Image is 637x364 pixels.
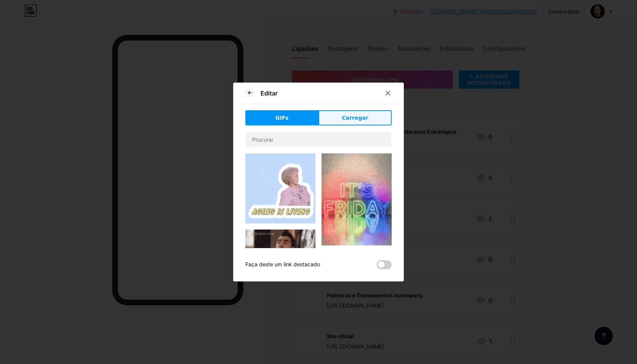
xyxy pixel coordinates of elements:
[245,261,320,267] font: Faça deste um link destacado
[246,132,391,147] input: Procurar
[322,153,392,245] img: Gihpy
[245,110,318,125] button: GIFs
[318,110,392,125] button: Carregar
[275,115,289,121] font: GIFs
[245,153,315,223] img: Gihpy
[245,230,315,300] img: Gihpy
[260,89,278,97] font: Editar
[342,115,368,121] font: Carregar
